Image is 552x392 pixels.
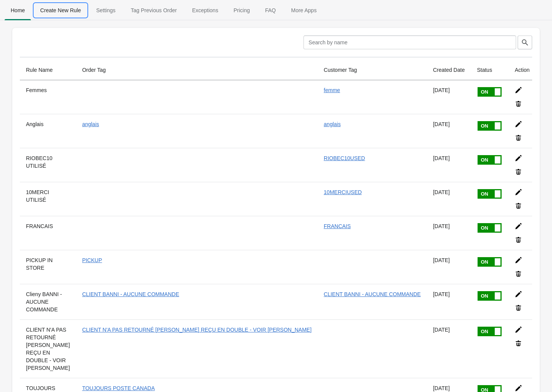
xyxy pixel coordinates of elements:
[259,3,282,17] span: FAQ
[32,0,89,20] button: Create_New_Rule
[427,319,471,378] td: [DATE]
[82,385,155,391] a: TOUJOURS POSTE CANADA
[89,0,123,20] button: Settings
[20,80,76,114] th: Femmes
[125,3,183,17] span: Tag Previous Order
[324,223,351,229] a: FRANCAIS
[90,3,122,17] span: Settings
[285,3,323,17] span: More Apps
[427,80,471,114] td: [DATE]
[318,60,427,80] th: Customer Tag
[82,291,179,297] a: CLIENT BANNI - AUCUNE COMMANDE
[20,182,76,216] th: 10MERCI UTILISÉ
[82,257,102,263] a: PICKUP
[20,60,76,80] th: Rule Name
[427,216,471,250] td: [DATE]
[427,182,471,216] td: [DATE]
[324,155,365,161] a: RIOBEC10USED
[186,3,224,17] span: Exceptions
[324,87,340,93] a: femme
[76,60,318,80] th: Order Tag
[508,60,536,80] th: Action
[20,319,76,378] th: CLIENT N'A PAS RETOURNÉ [PERSON_NAME] REÇU EN DOUBLE - VOIR [PERSON_NAME]
[427,250,471,284] td: [DATE]
[228,3,256,17] span: Pricing
[303,36,516,49] input: Search by name
[324,121,341,127] a: anglais
[82,121,99,127] a: anglais
[20,216,76,250] th: FRANCAIS
[20,284,76,319] th: Clieny BANNI - AUCUNE COMMANDE
[427,148,471,182] td: [DATE]
[324,291,421,297] a: CLIENT BANNI - AUCUNE COMMANDE
[82,327,312,333] a: CLIENT N'A PAS RETOURNÉ [PERSON_NAME] REÇU EN DOUBLE - VOIR [PERSON_NAME]
[34,3,87,17] span: Create New Rule
[20,148,76,182] th: RIOBEC10 UTILISÉ
[427,60,471,80] th: Created Date
[427,284,471,319] td: [DATE]
[20,114,76,148] th: Anglais
[427,114,471,148] td: [DATE]
[324,189,362,195] a: 10MERCIUSED
[20,250,76,284] th: PICKUP IN STORE
[471,60,508,80] th: Status
[3,0,32,20] button: Home
[5,3,31,17] span: Home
